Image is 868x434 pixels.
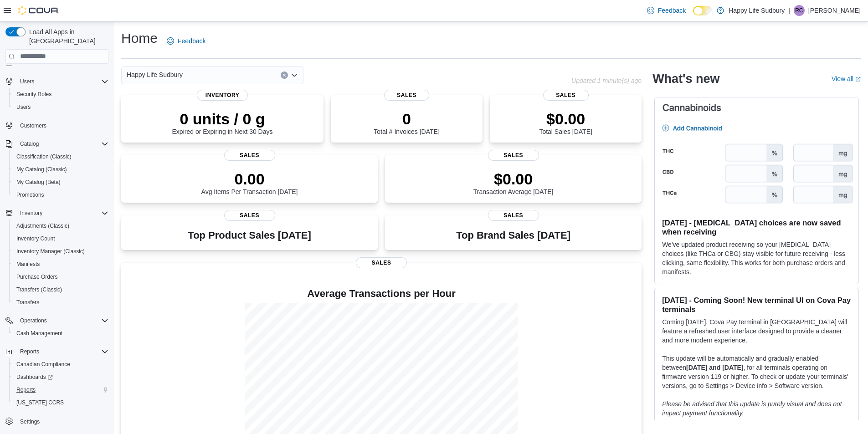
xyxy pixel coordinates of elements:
[473,170,554,188] p: $0.00
[16,273,58,281] span: Purchase Orders
[16,235,55,242] span: Inventory Count
[662,400,842,417] em: Please be advised that this update is purely visual and does not impact payment functionality.
[662,317,851,345] p: Coming [DATE], Cova Pay terminal in [GEOGRAPHIC_DATA] will feature a refreshed user interface des...
[16,208,46,219] button: Inventory
[473,170,554,195] div: Transaction Average [DATE]
[658,6,686,15] span: Feedback
[16,315,108,326] span: Operations
[9,283,112,296] button: Transfers (Classic)
[13,89,108,100] span: Security Roles
[13,189,48,200] a: Promotions
[9,101,112,113] button: Users
[13,297,43,308] a: Transfers
[13,246,88,257] a: Inventory Manager (Classic)
[795,5,803,16] span: RC
[20,418,40,425] span: Settings
[16,373,53,381] span: Dashboards
[13,259,43,270] a: Manifests
[2,345,112,358] button: Reports
[488,210,539,221] span: Sales
[13,246,108,257] span: Inventory Manager (Classic)
[13,284,66,295] a: Transfers (Classic)
[832,75,861,82] a: View allExternal link
[16,416,43,427] a: Settings
[571,77,642,84] p: Updated 1 minute(s) ago
[163,32,209,50] a: Feedback
[13,384,108,395] span: Reports
[13,151,108,162] span: Classification (Classic)
[13,297,108,308] span: Transfers
[13,220,108,231] span: Adjustments (Classic)
[16,399,64,406] span: [US_STATE] CCRS
[13,102,108,112] span: Users
[13,271,62,282] a: Purchase Orders
[127,69,183,80] span: Happy Life Sudbury
[662,296,851,314] h3: [DATE] - Coming Soon! New terminal UI on Cova Pay terminals
[808,5,861,16] p: [PERSON_NAME]
[20,122,46,129] span: Customers
[488,150,539,161] span: Sales
[16,179,61,186] span: My Catalog (Beta)
[16,191,44,199] span: Promotions
[384,90,430,101] span: Sales
[2,75,112,88] button: Users
[20,140,39,148] span: Catalog
[16,138,108,149] span: Catalog
[16,315,51,326] button: Operations
[18,6,59,15] img: Cova
[374,110,439,128] p: 0
[855,77,861,82] svg: External link
[224,210,275,221] span: Sales
[9,371,112,383] a: Dashboards
[543,90,589,101] span: Sales
[9,163,112,176] button: My Catalog (Classic)
[16,361,70,368] span: Canadian Compliance
[456,230,570,241] h3: Top Brand Sales [DATE]
[13,233,59,244] a: Inventory Count
[16,120,50,131] a: Customers
[729,5,785,16] p: Happy Life Sudbury
[16,76,108,87] span: Users
[13,102,34,112] a: Users
[2,119,112,132] button: Customers
[16,260,40,268] span: Manifests
[16,415,108,427] span: Settings
[662,218,851,236] h3: [DATE] - [MEDICAL_DATA] choices are now saved when receiving
[9,358,112,371] button: Canadian Compliance
[13,177,108,188] span: My Catalog (Beta)
[2,314,112,327] button: Operations
[16,166,67,173] span: My Catalog (Classic)
[172,110,273,128] p: 0 units / 0 g
[693,15,693,16] span: Dark Mode
[16,120,108,131] span: Customers
[13,89,55,100] a: Security Roles
[9,383,112,396] button: Reports
[9,245,112,258] button: Inventory Manager (Classic)
[9,176,112,189] button: My Catalog (Beta)
[652,71,719,86] h2: What's new
[13,359,108,370] span: Canadian Compliance
[20,78,34,85] span: Users
[197,90,248,101] span: Inventory
[9,258,112,271] button: Manifests
[16,386,36,393] span: Reports
[788,5,790,16] p: |
[16,346,43,357] button: Reports
[16,76,38,87] button: Users
[16,330,62,337] span: Cash Management
[2,138,112,150] button: Catalog
[374,110,439,135] div: Total # Invoices [DATE]
[2,207,112,220] button: Inventory
[9,396,112,409] button: [US_STATE] CCRS
[693,6,712,15] input: Dark Mode
[16,286,62,293] span: Transfers (Classic)
[16,248,85,255] span: Inventory Manager (Classic)
[121,29,158,47] h1: Home
[13,164,108,175] span: My Catalog (Classic)
[178,36,205,46] span: Feedback
[13,233,108,244] span: Inventory Count
[201,170,298,195] div: Avg Items Per Transaction [DATE]
[281,71,288,79] button: Clear input
[643,1,689,20] a: Feedback
[13,397,67,408] a: [US_STATE] CCRS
